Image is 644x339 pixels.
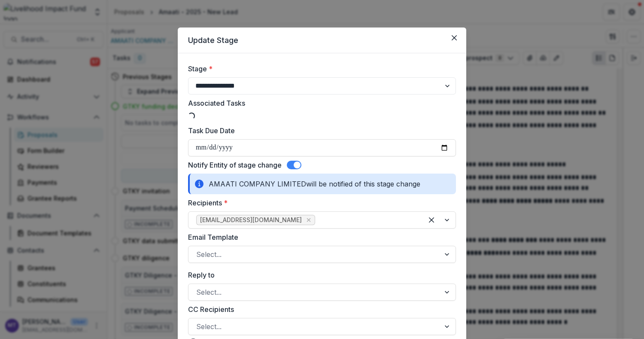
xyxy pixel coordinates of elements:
[188,304,451,315] label: CC Recipients
[188,125,451,136] label: Task Due Date
[188,270,451,280] label: Reply to
[200,217,302,224] span: [EMAIL_ADDRESS][DOMAIN_NAME]
[188,98,451,108] label: Associated Tasks
[425,213,438,227] div: Clear selected options
[447,31,461,45] button: Close
[188,64,451,74] label: Stage
[188,160,282,170] label: Notify Entity of stage change
[188,232,451,242] label: Email Template
[188,174,456,194] div: AMAATI COMPANY LIMITED will be notified of this stage change
[188,198,451,208] label: Recipients
[304,216,313,224] div: Remove sabdulai1013@gmail.com
[178,27,466,53] header: Update Stage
